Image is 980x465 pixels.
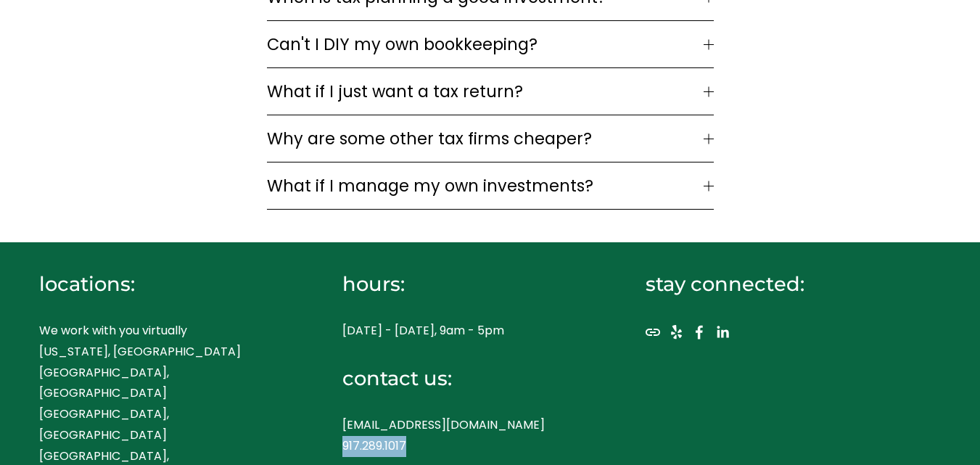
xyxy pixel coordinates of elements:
[267,162,714,209] button: What if I manage my own investments?
[715,325,730,340] a: LinkedIn
[267,126,704,151] span: Why are some other tax firms cheaper?
[342,321,600,342] p: [DATE] - [DATE], 9am - 5pm
[692,325,707,340] a: Facebook
[267,21,714,67] button: Can't I DIY my own bookkeeping?
[342,271,600,297] h4: hours:
[342,365,600,392] h4: contact us:
[267,32,704,57] span: Can't I DIY my own bookkeeping?
[646,325,660,340] a: URL
[267,115,714,162] button: Why are some other tax firms cheaper?
[267,68,714,115] button: What if I just want a tax return?
[646,271,903,297] h4: stay connected:
[39,271,297,297] h4: locations:
[267,173,704,198] span: What if I manage my own investments?
[342,415,600,457] p: [EMAIL_ADDRESS][DOMAIN_NAME] 917.289.1017
[267,79,704,104] span: What if I just want a tax return?
[669,325,683,340] a: Yelp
